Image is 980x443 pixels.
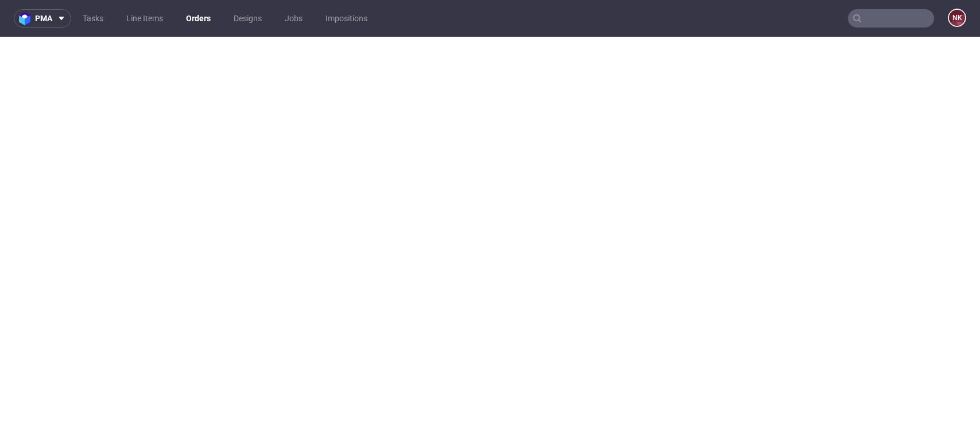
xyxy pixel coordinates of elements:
[19,12,35,25] img: logo
[227,9,269,28] a: Designs
[278,9,309,28] a: Jobs
[76,9,110,28] a: Tasks
[179,9,218,28] a: Orders
[319,9,374,28] a: Impositions
[119,9,170,28] a: Line Items
[14,9,71,28] button: pma
[949,10,965,26] figcaption: NK
[35,14,52,22] span: pma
